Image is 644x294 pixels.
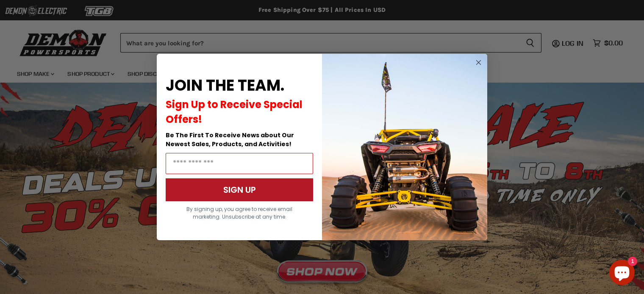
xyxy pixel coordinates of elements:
[186,205,292,220] span: By signing up, you agree to receive email marketing. Unsubscribe at any time.
[166,131,294,148] span: Be The First To Receive News about Our Newest Sales, Products, and Activities!
[166,97,303,126] span: Sign Up to Receive Special Offers!
[607,260,637,287] inbox-online-store-chat: Shopify online store chat
[166,178,313,201] button: SIGN UP
[473,57,484,68] button: Close dialog
[322,54,487,240] img: a9095488-b6e7-41ba-879d-588abfab540b.jpeg
[166,153,313,174] input: Email Address
[166,75,284,96] span: JOIN THE TEAM.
